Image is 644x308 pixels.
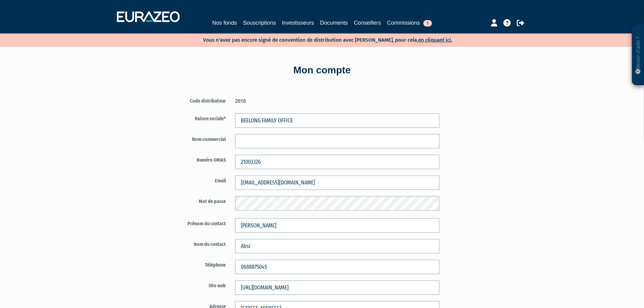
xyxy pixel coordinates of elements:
[159,175,230,184] label: Email
[282,19,314,27] a: Investisseurs
[159,260,230,269] label: Téléphone
[159,239,230,248] label: Nom du contact
[159,280,230,289] label: Site web
[159,155,230,164] label: Numéro ORIAS
[159,96,230,105] label: Code distributeur
[212,19,237,27] a: Nos fonds
[117,11,180,22] img: 1732889491-logotype_eurazeo_blanc_rvb.png
[320,19,348,27] a: Documents
[354,19,381,27] a: Conseillers
[635,28,642,82] p: Besoin d'aide ?
[243,19,276,27] a: Souscriptions
[230,96,444,105] div: 2910
[185,35,452,44] p: Vous n'avez pas encore signé de convention de distribution avec [PERSON_NAME], pour cela,
[159,113,230,122] label: Raison sociale*
[387,19,432,27] a: Commissions1
[159,134,230,143] label: Nom commercial
[159,218,230,227] label: Prénom du contact
[149,63,495,77] div: Mon compte
[159,196,230,205] label: Mot de passe
[423,20,432,26] span: 1
[418,37,452,43] a: en cliquant ici.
